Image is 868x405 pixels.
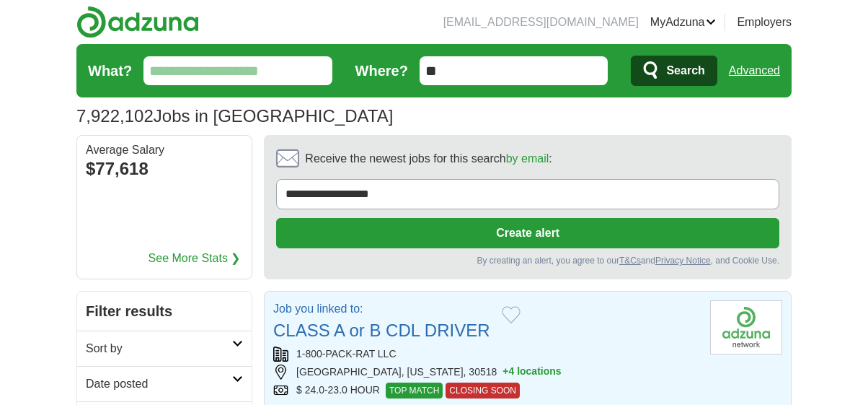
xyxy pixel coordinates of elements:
[76,103,154,129] span: 7,922,102
[273,300,490,318] p: Job you linked to:
[76,106,393,126] h1: Jobs in [GEOGRAPHIC_DATA]
[149,250,241,267] a: See More Stats ❯
[619,256,641,266] a: T&Cs
[86,340,232,357] h2: Sort by
[86,156,243,182] div: $77,618
[86,375,232,393] h2: Date posted
[273,365,699,380] div: [GEOGRAPHIC_DATA], [US_STATE], 30518
[443,14,639,31] li: [EMAIL_ADDRESS][DOMAIN_NAME]
[729,56,780,85] a: Advanced
[502,365,508,380] span: +
[276,254,779,267] div: By creating an alert, you agree to our and , and Cookie Use.
[631,56,717,86] button: Search
[77,292,252,331] h2: Filter results
[276,218,779,248] button: Create alert
[273,383,699,399] div: $ 24.0-23.0 HOUR
[446,383,520,399] span: CLOSING SOON
[273,347,699,362] div: 1-800-PACK-RAT LLC
[650,14,717,31] a: MyAdzuna
[502,365,561,380] button: +4 locations
[305,150,552,167] span: Receive the newest jobs for this search :
[355,60,408,82] label: Where?
[88,60,132,82] label: What?
[77,331,252,366] a: Sort by
[666,56,704,85] span: Search
[77,366,252,401] a: Date posted
[386,383,443,399] span: TOP MATCH
[710,300,782,354] img: Company logo
[506,152,549,165] a: by email
[737,14,792,31] a: Employers
[502,306,521,323] button: Add to favorite jobs
[273,321,490,340] a: CLASS A or B CDL DRIVER
[86,144,243,156] div: Average Salary
[655,256,711,266] a: Privacy Notice
[76,6,199,38] img: Adzuna logo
